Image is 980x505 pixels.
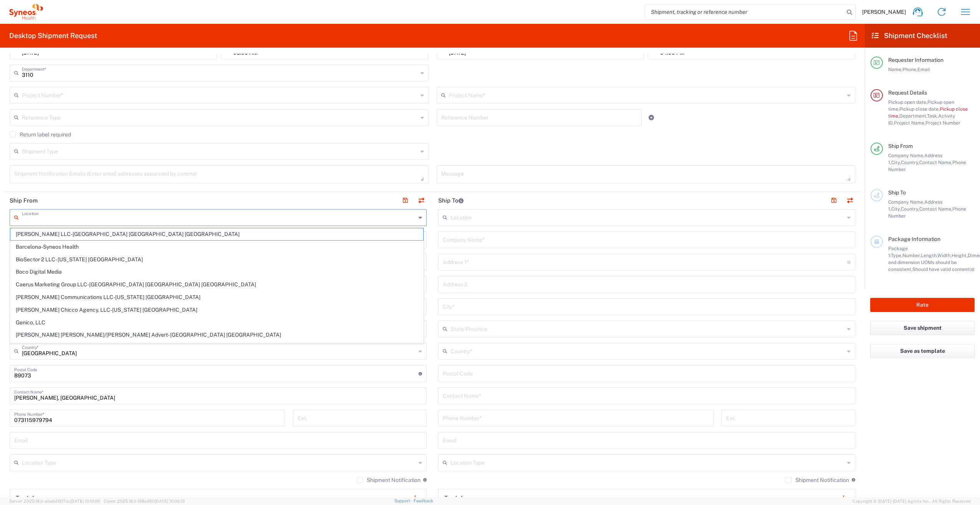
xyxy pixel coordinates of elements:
[902,66,917,72] span: Phone,
[10,241,423,253] span: Barcelona-Syneos Health
[357,477,420,483] label: Shipment Notification
[10,317,423,329] span: Genico, LLC
[155,499,185,503] span: [DATE] 10:06:13
[912,266,975,272] span: Should have valid content(s)
[9,31,97,40] h2: Desktop Shipment Request
[10,266,423,278] span: Boco Digital Media
[872,31,947,40] h2: Shipment Checklist
[645,5,844,19] input: Shipment, tracking or reference number
[870,344,975,358] button: Save as template
[901,206,919,212] span: Country,
[888,246,908,258] span: Package 1:
[10,131,71,138] label: Return label required
[925,120,960,126] span: Project Number
[894,120,925,126] span: Project Name,
[902,252,921,258] span: Number,
[891,252,902,258] span: Type,
[10,197,38,204] h2: Ship From
[9,499,100,503] span: Server: 2025.18.0-a0edd1917ac
[10,279,423,291] span: Caerus Marketing Group LLC-[GEOGRAPHIC_DATA] [GEOGRAPHIC_DATA] [GEOGRAPHIC_DATA]
[10,254,423,266] span: BioSector 2 LLC- [US_STATE] [GEOGRAPHIC_DATA]
[870,298,975,312] button: Rate
[937,252,952,258] span: Width,
[888,57,944,63] span: Requester Information
[888,199,924,205] span: Company Name,
[919,159,952,165] span: Contact Name,
[888,66,902,72] span: Name,
[901,159,919,165] span: Country,
[104,499,185,503] span: Client: 2025.18.0-198a450
[10,304,423,316] span: [PERSON_NAME] Chicco Agency, LLC-[US_STATE] [GEOGRAPHIC_DATA]
[870,321,975,335] button: Save shipment
[888,189,906,196] span: Ship To
[919,206,952,212] span: Contact Name,
[70,499,100,503] span: [DATE] 10:10:00
[646,112,657,123] a: Add Reference
[899,106,940,112] span: Pickup close date,
[888,143,913,149] span: Ship From
[888,153,924,158] span: Company Name,
[952,252,968,258] span: Height,
[394,498,414,503] a: Support
[10,329,423,341] span: [PERSON_NAME] [PERSON_NAME]/[PERSON_NAME] Advert- [GEOGRAPHIC_DATA] [GEOGRAPHIC_DATA]
[888,99,927,105] span: Pickup open date,
[10,228,423,240] span: [PERSON_NAME] LLC-[GEOGRAPHIC_DATA] [GEOGRAPHIC_DATA] [GEOGRAPHIC_DATA]
[438,197,464,204] h2: Ship To
[414,498,433,503] a: Feedback
[917,66,930,72] span: Email
[888,90,927,96] span: Request Details
[785,477,849,483] label: Shipment Notification
[16,494,38,502] h2: Tax Info
[891,159,901,165] span: City,
[891,206,901,212] span: City,
[853,498,971,505] span: Copyright © [DATE]-[DATE] Agistix Inc., All Rights Reserved
[927,113,938,119] span: Task,
[10,342,423,354] span: Haas & Health Partner Public Relations GmbH
[10,291,423,303] span: [PERSON_NAME] Communications LLC-[US_STATE] [GEOGRAPHIC_DATA]
[444,494,466,502] h2: Tax Info
[862,8,906,15] span: [PERSON_NAME]
[921,252,937,258] span: Length,
[888,236,940,242] span: Package Information
[899,113,927,119] span: Department,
